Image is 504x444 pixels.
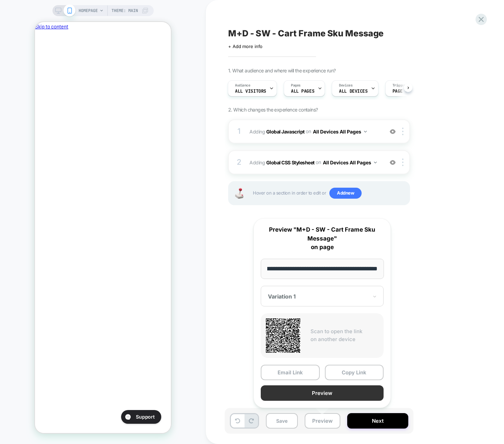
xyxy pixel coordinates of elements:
[291,89,314,94] span: ALL PAGES
[228,28,384,38] span: M+D - SW - Cart Frame Sku Message
[249,157,380,167] span: Adding
[323,157,377,167] button: All Devices All Pages
[390,129,396,135] img: crossed eye
[253,188,406,199] span: Hover on a section in order to edit or
[266,159,315,165] b: Global CSS Stylesheet
[329,188,362,199] span: Add new
[364,131,367,132] img: down arrow
[232,188,246,199] img: Joystick
[390,160,396,165] img: crossed eye
[228,44,262,49] span: + Add more info
[112,5,138,16] span: Theme: MAIN
[392,83,406,88] span: Trigger
[392,89,416,94] span: Page Load
[325,365,384,380] button: Copy Link
[339,83,352,88] span: Devices
[236,125,243,138] div: 1
[266,128,305,134] b: Global Javascript
[339,89,367,94] span: ALL DEVICES
[228,107,318,113] span: 2. Which changes the experience contains?
[306,127,311,136] span: on
[291,83,301,88] span: Pages
[261,225,384,252] p: Preview "M+D - SW - Cart Frame Sku Message" on page
[402,159,403,166] img: close
[235,83,250,88] span: Audience
[316,158,321,166] span: on
[305,413,340,429] button: Preview
[347,413,408,429] button: Next
[83,386,129,404] iframe: Gorgias live chat messenger
[79,5,98,16] span: HOMEPAGE
[313,127,367,137] button: All Devices All Pages
[402,128,403,135] img: close
[235,89,266,94] span: All Visitors
[236,155,243,169] div: 2
[261,385,384,401] button: Preview
[261,365,320,380] button: Email Link
[228,68,336,73] span: 1. What audience and where will the experience run?
[374,162,377,163] img: down arrow
[310,328,378,343] p: Scan to open the link on another device
[249,127,380,137] span: Adding
[266,413,298,429] button: Save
